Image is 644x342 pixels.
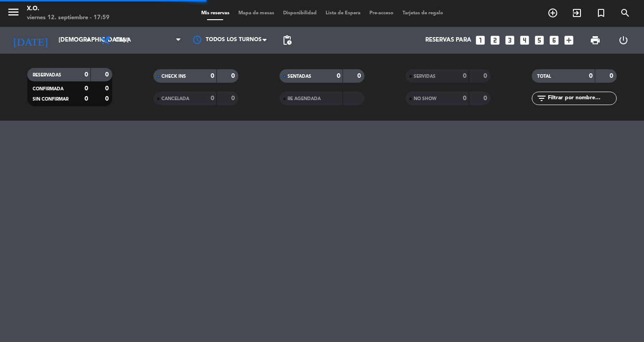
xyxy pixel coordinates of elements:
span: SERVIDAS [414,74,436,79]
input: Filtrar por nombre... [547,93,616,103]
span: pending_actions [282,35,292,46]
strong: 0 [337,73,340,79]
span: RE AGENDADA [288,97,321,101]
strong: 0 [85,72,88,78]
span: Pre-acceso [365,11,398,16]
span: Mapa de mesas [234,11,279,16]
span: Reservas para [425,37,471,44]
span: RESERVADAS [33,73,61,77]
span: SIN CONFIRMAR [33,97,68,101]
span: NO SHOW [414,97,436,101]
i: search [620,8,631,18]
strong: 0 [211,73,214,79]
div: LOG OUT [609,27,637,54]
strong: 0 [589,73,593,79]
i: add_box [563,34,575,46]
div: viernes 12. septiembre - 17:59 [27,13,110,22]
strong: 0 [211,95,214,101]
strong: 0 [105,96,110,102]
i: looks_4 [519,34,530,46]
strong: 0 [105,72,110,78]
strong: 0 [463,95,466,101]
i: add_circle_outline [547,8,558,18]
i: arrow_drop_down [83,35,94,46]
strong: 0 [463,73,466,79]
span: CANCELADA [161,97,189,101]
span: TOTAL [537,74,551,79]
i: menu [7,5,20,19]
strong: 0 [85,96,88,102]
strong: 0 [231,95,237,101]
i: power_settings_new [618,35,629,46]
i: looks_5 [534,34,545,46]
span: Tarjetas de regalo [398,11,448,16]
i: looks_6 [548,34,560,46]
i: looks_3 [504,34,516,46]
span: SENTADAS [288,74,311,79]
span: print [590,35,601,46]
span: Lista de Espera [321,11,365,16]
div: X.O. [27,4,110,13]
i: filter_list [536,93,547,104]
strong: 0 [483,95,489,101]
strong: 0 [357,73,363,79]
strong: 0 [483,73,489,79]
i: looks_one [475,34,486,46]
i: looks_two [489,34,501,46]
i: exit_to_app [572,8,582,18]
strong: 0 [85,85,88,92]
strong: 0 [105,85,110,92]
i: turned_in_not [596,8,606,18]
strong: 0 [231,73,237,79]
span: CHECK INS [161,74,186,79]
span: Mis reservas [197,11,234,16]
button: menu [7,5,20,22]
span: Cena [115,37,131,43]
span: Disponibilidad [279,11,321,16]
i: [DATE] [7,30,54,50]
span: CONFIRMADA [33,87,64,91]
strong: 0 [610,73,615,79]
